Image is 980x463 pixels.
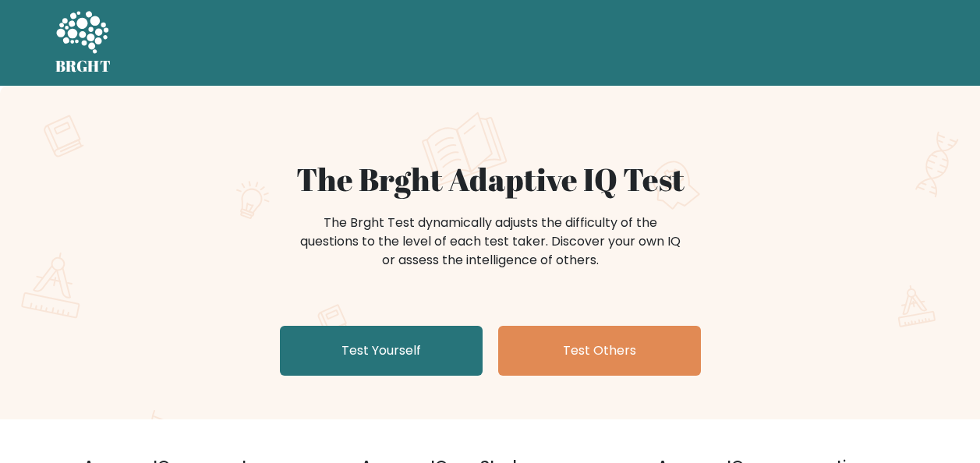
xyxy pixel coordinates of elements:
[55,6,111,80] a: BRGHT
[295,214,685,270] div: The Brght Test dynamically adjusts the difficulty of the questions to the level of each test take...
[110,161,871,198] h1: The Brght Adaptive IQ Test
[498,326,701,376] a: Test Others
[55,57,111,76] h5: BRGHT
[280,326,483,376] a: Test Yourself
